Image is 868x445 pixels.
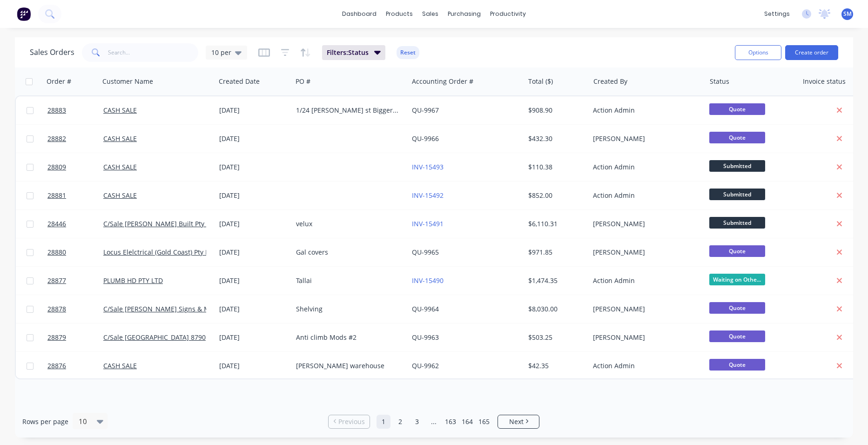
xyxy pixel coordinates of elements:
[593,276,696,285] div: Action Admin
[219,361,289,371] div: [DATE]
[412,248,439,256] a: QU-9965
[593,191,696,200] div: Action Admin
[709,302,765,314] span: Quote
[709,189,765,200] span: Submitted
[103,333,206,342] a: C/Sale [GEOGRAPHIC_DATA] 8790
[296,77,310,86] div: PO #
[324,415,543,429] ul: Pagination
[47,125,103,153] a: 28882
[296,219,399,229] div: velux
[412,276,444,285] a: INV-15490
[219,304,289,314] div: [DATE]
[393,415,407,429] a: Page 2
[843,10,852,18] span: SM
[47,304,66,314] span: 28878
[709,103,765,115] span: Quote
[103,162,137,171] a: CASH SALE
[528,304,583,314] div: $8,030.00
[412,219,444,228] a: INV-15491
[528,191,583,200] div: $852.00
[709,245,765,257] span: Quote
[412,191,444,200] a: INV-15492
[528,162,583,172] div: $110.38
[460,415,474,429] a: Page 164
[47,238,103,266] a: 28880
[296,304,399,314] div: Shelving
[296,333,399,342] div: Anti climb Mods #2
[219,134,289,143] div: [DATE]
[219,333,289,342] div: [DATE]
[108,43,199,62] input: Search...
[528,77,553,86] div: Total ($)
[417,7,443,21] div: sales
[593,361,696,371] div: Action Admin
[296,248,399,257] div: Gal covers
[593,77,627,86] div: Created By
[709,160,765,172] span: Submitted
[296,361,399,371] div: [PERSON_NAME] warehouse
[412,361,439,370] a: QU-9962
[219,276,289,285] div: [DATE]
[760,7,794,21] div: settings
[412,106,439,115] a: QU-9967
[47,267,103,295] a: 28877
[528,219,583,229] div: $6,110.31
[47,134,66,143] span: 28882
[412,134,439,143] a: QU-9966
[219,106,289,115] div: [DATE]
[593,304,696,314] div: [PERSON_NAME]
[219,77,260,86] div: Created Date
[219,248,289,257] div: [DATE]
[593,219,696,229] div: [PERSON_NAME]
[710,77,729,86] div: Status
[219,162,289,172] div: [DATE]
[47,210,103,238] a: 28446
[47,324,103,351] a: 28879
[498,417,539,426] a: Next page
[444,415,458,429] a: Page 163
[22,417,68,426] span: Rows per page
[17,7,31,21] img: Factory
[103,134,137,143] a: CASH SALE
[412,333,439,342] a: QU-9963
[593,106,696,115] div: Action Admin
[296,106,399,115] div: 1/24 [PERSON_NAME] st Biggera waters
[103,191,137,200] a: CASH SALE
[322,45,385,60] button: Filters:Status
[528,248,583,257] div: $971.85
[103,304,222,313] a: C/Sale [PERSON_NAME] Signs & Metal
[47,276,66,285] span: 28877
[528,361,583,371] div: $42.35
[593,248,696,257] div: [PERSON_NAME]
[30,48,74,57] h1: Sales Orders
[102,77,153,86] div: Customer Name
[410,415,424,429] a: Page 3
[485,7,531,21] div: productivity
[709,132,765,143] span: Quote
[509,417,524,426] span: Next
[528,106,583,115] div: $908.90
[103,106,137,115] a: CASH SALE
[329,417,370,426] a: Previous page
[528,134,583,143] div: $432.30
[47,191,66,200] span: 28881
[477,415,491,429] a: Page 165
[219,191,289,200] div: [DATE]
[528,333,583,342] div: $503.25
[709,274,765,285] span: Waiting on Othe...
[427,415,441,429] a: Jump forward
[327,48,369,57] span: Filters: Status
[443,7,485,21] div: purchasing
[47,96,103,124] a: 28883
[47,248,66,257] span: 28880
[103,361,137,370] a: CASH SALE
[211,47,231,57] span: 10 per
[709,330,765,342] span: Quote
[593,134,696,143] div: [PERSON_NAME]
[103,248,215,256] a: Locus Elelctrical (Gold Coast) Pty Ltd
[47,352,103,380] a: 28876
[593,333,696,342] div: [PERSON_NAME]
[381,7,417,21] div: products
[337,7,381,21] a: dashboard
[412,77,473,86] div: Accounting Order #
